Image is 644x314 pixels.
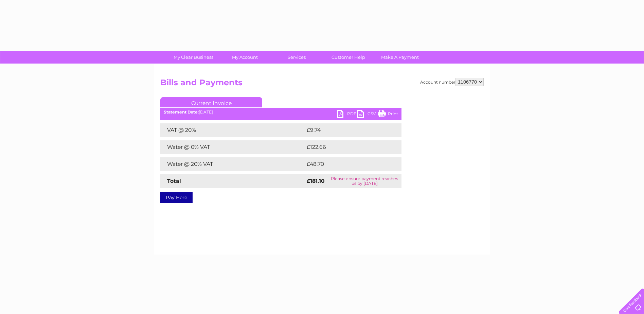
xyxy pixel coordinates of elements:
[337,110,357,120] a: PDF
[305,140,389,154] td: £122.66
[160,78,484,91] h2: Bills and Payments
[160,97,262,107] a: Current Invoice
[305,123,386,137] td: £9.74
[372,51,428,64] a: Make A Payment
[167,178,181,184] strong: Total
[164,109,199,115] b: Statement Date:
[160,140,305,154] td: Water @ 0% VAT
[378,110,398,120] a: Print
[420,78,484,86] div: Account number
[327,174,401,188] td: Please ensure payment reaches us by [DATE]
[269,51,325,64] a: Services
[307,178,325,184] strong: £181.10
[305,157,388,171] td: £48.70
[320,51,376,64] a: Customer Help
[165,51,221,64] a: My Clear Business
[160,192,193,203] a: Pay Here
[160,110,401,115] div: [DATE]
[160,157,305,171] td: Water @ 20% VAT
[357,110,378,120] a: CSV
[160,123,305,137] td: VAT @ 20%
[217,51,273,64] a: My Account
